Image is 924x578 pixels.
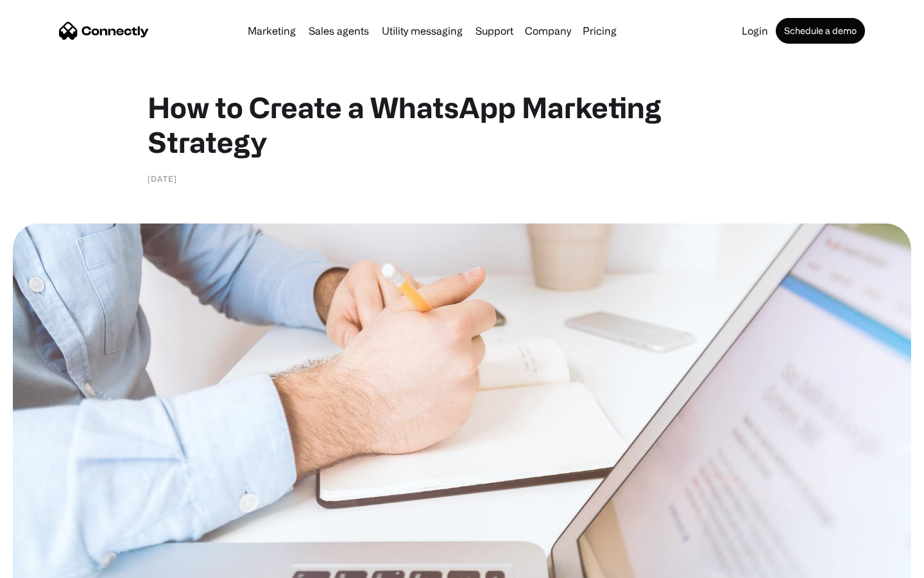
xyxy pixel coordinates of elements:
div: [DATE] [148,172,177,185]
a: Marketing [243,26,301,36]
a: Pricing [577,26,622,36]
a: Login [737,26,773,36]
h1: How to Create a WhatsApp Marketing Strategy [148,90,776,159]
a: Utility messaging [377,26,468,36]
a: Sales agents [304,26,374,36]
div: Company [525,22,571,40]
a: Schedule a demo [776,18,865,44]
aside: Language selected: English [13,556,77,574]
ul: Language list [26,556,77,574]
a: Support [470,26,518,36]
